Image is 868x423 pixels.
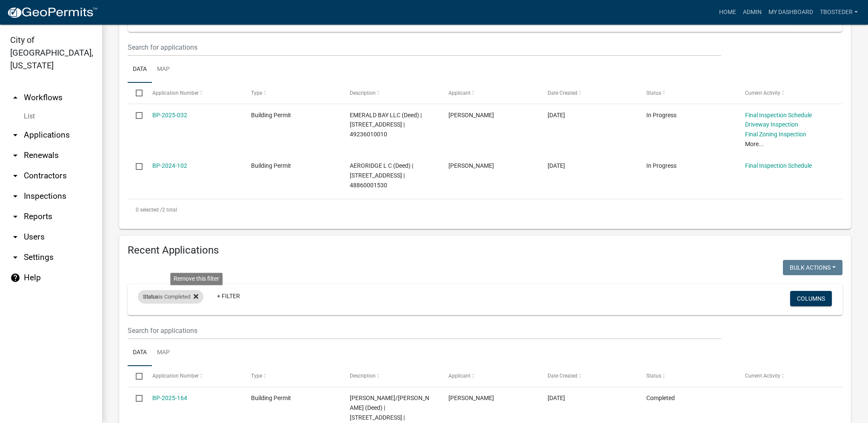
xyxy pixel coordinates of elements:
[765,4,817,20] a: My Dashboard
[152,162,187,169] a: BP-2024-102
[170,273,223,285] div: Remove this filter
[128,244,842,257] h4: Recent Applications
[152,90,199,96] span: Application Number
[144,366,243,386] datatable-header-cell: Application Number
[128,199,842,220] div: 2 total
[716,4,740,20] a: Home
[448,373,471,379] span: Applicant
[143,293,159,300] span: Status
[350,373,376,379] span: Description
[152,339,175,367] a: Map
[342,366,440,386] datatable-header-cell: Description
[440,83,539,103] datatable-header-cell: Applicant
[10,130,20,140] i: arrow_drop_down
[128,322,721,339] input: Search for applications
[548,112,565,118] span: 01/14/2025
[646,395,675,401] span: Completed
[448,90,471,96] span: Applicant
[745,131,806,138] a: Final Zoning Inspection
[350,162,413,189] span: AERORIDGE L C (Deed) | 1009 S JEFFERSON WAY | 48860001530
[128,83,144,103] datatable-header-cell: Select
[144,83,243,103] datatable-header-cell: Application Number
[10,191,20,201] i: arrow_drop_down
[350,112,422,138] span: EMERALD BAY LLC (Deed) | 2103 N JEFFERSON WAY | 49236010010
[136,207,162,213] span: 0 selected /
[638,366,737,386] datatable-header-cell: Status
[342,83,440,103] datatable-header-cell: Description
[152,112,187,118] a: BP-2025-032
[737,366,836,386] datatable-header-cell: Current Activity
[817,4,861,20] a: tbosteder
[646,112,677,118] span: In Progress
[210,288,247,304] a: + Filter
[10,211,20,222] i: arrow_drop_down
[745,90,780,96] span: Current Activity
[740,4,765,20] a: Admin
[737,83,836,103] datatable-header-cell: Current Activity
[350,90,376,96] span: Description
[548,395,565,401] span: 09/29/2025
[448,395,494,401] span: Micah Loveless
[638,83,737,103] datatable-header-cell: Status
[152,395,187,401] a: BP-2025-164
[251,373,262,379] span: Type
[548,162,565,169] span: 07/31/2024
[152,56,175,83] a: Map
[548,373,577,379] span: Date Created
[251,395,291,401] span: Building Permit
[251,162,291,169] span: Building Permit
[448,112,494,118] span: Angie Steigerwald
[10,93,20,103] i: arrow_drop_up
[10,171,20,181] i: arrow_drop_down
[783,260,842,275] button: Bulk Actions
[10,232,20,242] i: arrow_drop_down
[243,366,342,386] datatable-header-cell: Type
[10,150,20,161] i: arrow_drop_down
[745,121,798,128] a: Driveway Inspection
[128,366,144,386] datatable-header-cell: Select
[128,339,152,367] a: Data
[790,291,832,306] button: Columns
[539,366,638,386] datatable-header-cell: Date Created
[646,162,677,169] span: In Progress
[745,141,764,147] a: More...
[548,90,577,96] span: Date Created
[10,252,20,262] i: arrow_drop_down
[138,290,203,304] div: is Completed
[745,373,780,379] span: Current Activity
[745,162,812,169] a: Final Inspection Schedule
[646,90,661,96] span: Status
[745,112,812,118] a: Final Inspection Schedule
[539,83,638,103] datatable-header-cell: Date Created
[440,366,539,386] datatable-header-cell: Applicant
[251,112,291,118] span: Building Permit
[128,56,152,83] a: Data
[646,373,661,379] span: Status
[128,39,721,56] input: Search for applications
[152,373,199,379] span: Application Number
[10,273,20,283] i: help
[243,83,342,103] datatable-header-cell: Type
[251,90,262,96] span: Type
[448,162,494,169] span: tyler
